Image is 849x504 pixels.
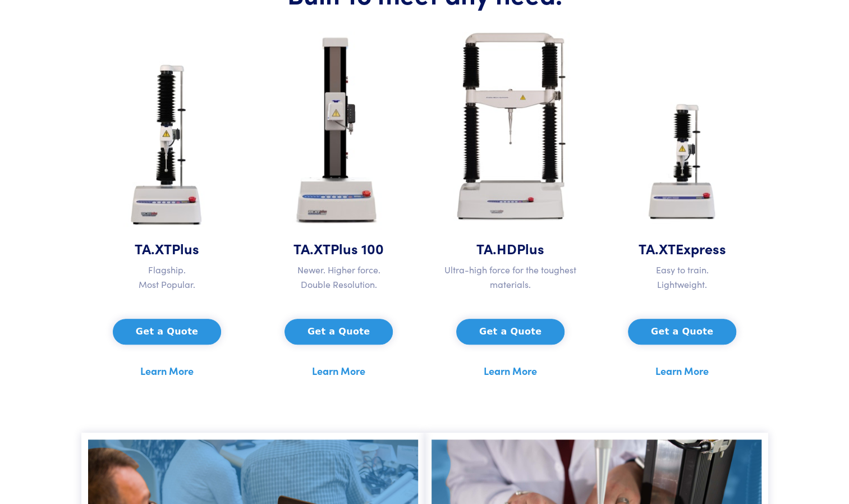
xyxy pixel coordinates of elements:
span: Plus [172,239,199,258]
img: ta-hd-analyzer.jpg [435,14,586,239]
h5: TA.XT [260,239,418,258]
img: ta-xt-100-analyzer.jpg [283,22,395,239]
a: Learn More [484,363,537,379]
button: Get a Quote [456,319,565,345]
img: ta-xt-express-analyzer.jpg [634,84,731,239]
p: Easy to train. Lightweight. [603,263,761,291]
a: Learn More [655,363,709,379]
p: Newer. Higher force. Double Resolution. [260,263,418,291]
h5: TA.XT [603,239,761,258]
h5: TA.HD [432,239,590,258]
span: Express [676,239,726,258]
button: Get a Quote [284,319,393,345]
a: Learn More [312,363,365,379]
h5: TA.XT [88,239,246,258]
span: Plus 100 [331,239,384,258]
button: Get a Quote [113,319,221,345]
p: Flagship. Most Popular. [88,263,246,291]
button: Get a Quote [628,319,736,345]
img: ta-xt-plus-analyzer.jpg [114,56,219,239]
a: Learn More [140,363,194,379]
span: Plus [517,239,544,258]
p: Ultra-high force for the toughest materials. [432,263,590,291]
